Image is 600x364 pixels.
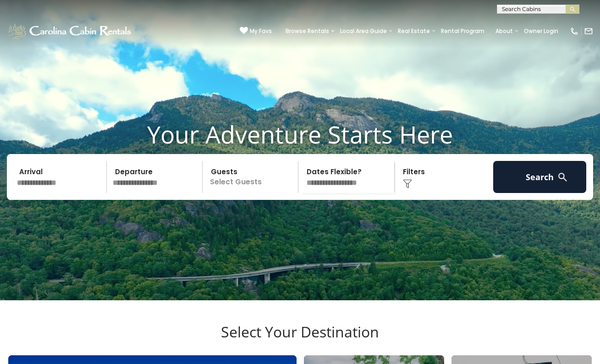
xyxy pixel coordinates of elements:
p: Select Guests [205,161,298,193]
h3: Select Your Destination [7,323,593,355]
img: mail-regular-white.png [584,27,593,36]
img: phone-regular-white.png [570,27,579,36]
a: My Favs [240,27,272,36]
img: White-1-1-2.png [7,22,134,40]
span: My Favs [250,27,272,35]
a: Rental Program [436,25,489,38]
a: About [491,25,517,38]
img: search-regular-white.png [557,171,568,183]
a: Real Estate [393,25,435,38]
a: Owner Login [519,25,563,38]
a: Local Area Guide [336,25,391,38]
button: Search [493,161,586,193]
img: filter--v1.png [403,179,412,188]
h1: Your Adventure Starts Here [7,120,593,149]
a: Browse Rentals [281,25,334,38]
